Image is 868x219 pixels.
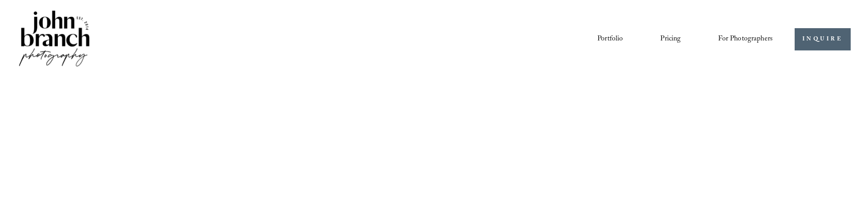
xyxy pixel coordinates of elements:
[17,9,91,70] img: John Branch IV Photography
[597,31,623,47] a: Portfolio
[795,28,851,50] a: INQUIRE
[718,32,773,46] span: For Photographers
[660,31,681,47] a: Pricing
[718,31,773,47] a: folder dropdown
